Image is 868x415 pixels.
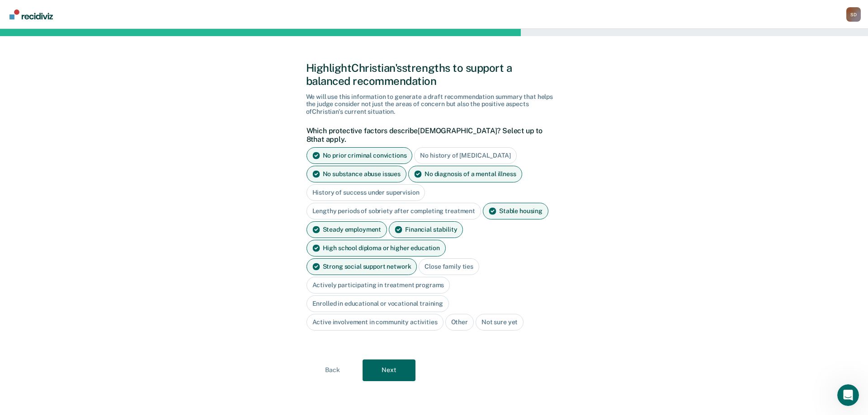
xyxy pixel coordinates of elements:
[307,221,387,238] div: Steady employment
[307,203,481,219] div: Lengthy periods of sobriety after completing treatment
[306,359,359,381] button: Back
[363,359,415,381] button: Next
[445,314,474,331] div: Other
[307,184,425,201] div: History of success under supervision
[307,314,443,331] div: Active involvement in community activities
[307,240,446,256] div: High school diploma or higher education
[307,277,450,294] div: Actively participating in treatment programs
[419,258,479,275] div: Close family ties
[9,9,53,19] img: Recidiviz
[307,258,417,275] div: Strong social support network
[307,295,449,312] div: Enrolled in educational or vocational training
[307,126,557,144] label: Which protective factors describe [DEMOGRAPHIC_DATA] ? Select up to 8 that apply.
[307,147,413,164] div: No prior criminal convictions
[846,7,861,22] button: Profile dropdown button
[846,7,861,22] div: S D
[414,147,516,164] div: No history of [MEDICAL_DATA]
[476,314,524,331] div: Not sure yet
[837,384,859,406] iframe: Intercom live chat
[483,203,548,219] div: Stable housing
[306,93,562,116] div: We will use this information to generate a draft recommendation summary that helps the judge cons...
[408,166,522,182] div: No diagnosis of a mental illness
[389,221,463,238] div: Financial stability
[307,166,407,182] div: No substance abuse issues
[306,61,562,88] div: Highlight Christian's strengths to support a balanced recommendation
